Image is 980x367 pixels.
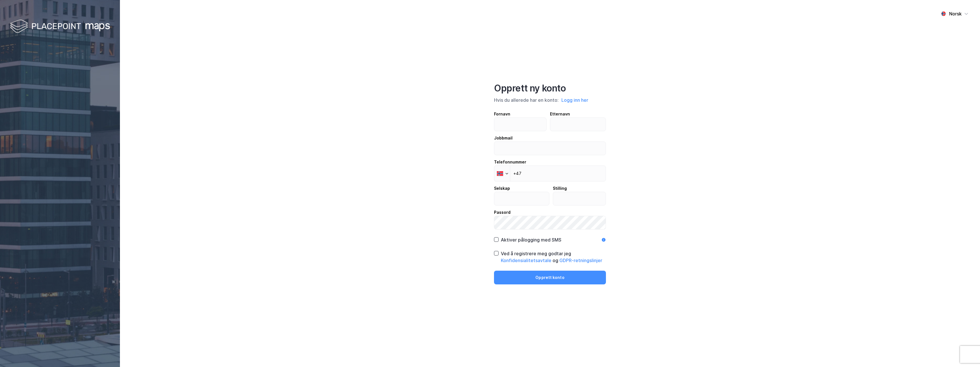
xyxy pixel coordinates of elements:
[550,111,606,117] div: Etternavn
[494,159,606,165] div: Telefonnummer
[10,18,110,35] img: logo-white.f07954bde2210d2a523dddb988cd2aa7.svg
[494,111,547,117] div: Fornavn
[951,340,980,367] iframe: Chat Widget
[494,166,510,181] div: Norway: + 47
[494,271,606,284] button: Opprett konto
[501,236,561,243] div: Aktiver pålogging med SMS
[501,250,606,264] div: Ved å registrere meg godtar jeg og
[494,165,606,181] input: Telefonnummer
[494,83,606,94] div: Opprett ny konto
[494,96,606,104] div: Hvis du allerede har en konto:
[949,10,962,17] div: Norsk
[553,185,606,192] div: Stilling
[494,185,549,192] div: Selskap
[560,96,590,104] button: Logg inn her
[494,209,606,216] div: Passord
[494,135,606,141] div: Jobbmail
